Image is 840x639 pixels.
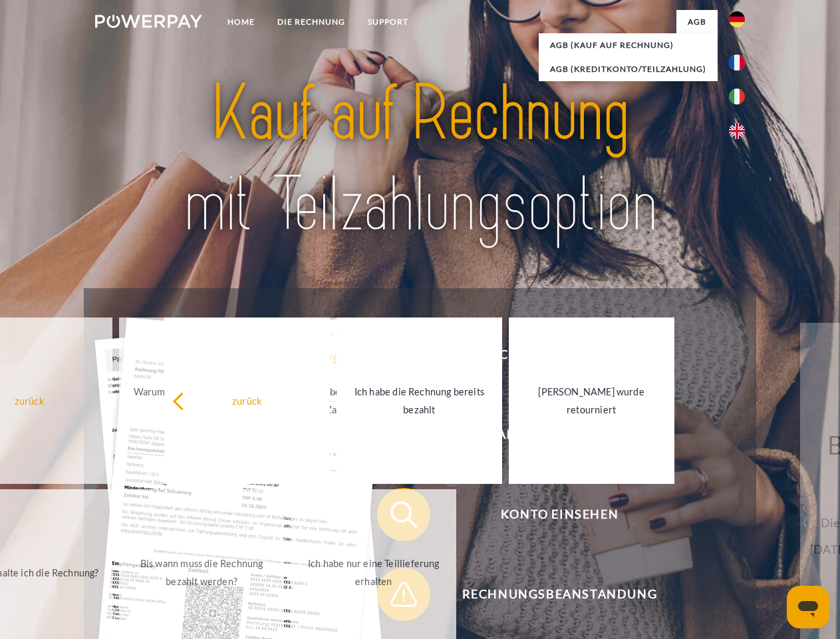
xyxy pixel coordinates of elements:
[172,391,322,409] div: zurück
[377,568,723,621] button: Rechnungsbeanstandung
[377,488,723,541] button: Konto einsehen
[127,554,277,590] div: Bis wann muss die Rechnung bezahlt werden?
[517,383,666,419] div: [PERSON_NAME] wurde retourniert
[266,10,356,34] a: DIE RECHNUNG
[729,11,745,27] img: de
[396,488,722,541] span: Konto einsehen
[539,33,718,57] a: AGB (Kauf auf Rechnung)
[299,554,448,590] div: Ich habe nur eine Teillieferung erhalten
[95,15,202,28] img: logo-powerpay-white.svg
[127,383,277,419] div: Warum habe ich eine Rechnung erhalten?
[345,383,494,419] div: Ich habe die Rechnung bereits bezahlt
[396,568,722,621] span: Rechnungsbeanstandung
[729,55,745,71] img: fr
[356,10,420,34] a: SUPPORT
[729,123,745,139] img: en
[787,586,829,628] iframe: Schaltfläche zum Öffnen des Messaging-Fensters
[676,10,718,34] a: agb
[729,89,745,105] img: it
[216,10,266,34] a: Home
[539,57,718,81] a: AGB (Kreditkonto/Teilzahlung)
[127,64,713,255] img: title-powerpay_de.svg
